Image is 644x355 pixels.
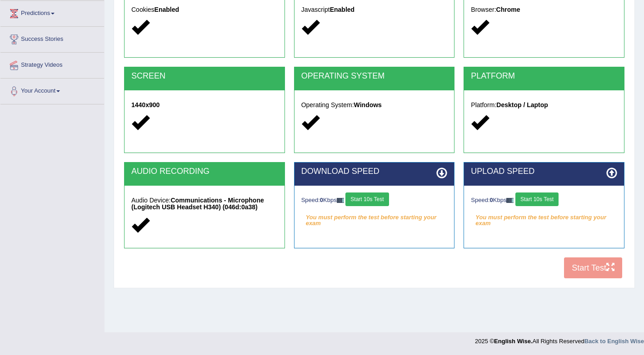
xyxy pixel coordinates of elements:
h5: Audio Device: [131,197,278,211]
h5: Browser: [471,6,617,13]
h2: AUDIO RECORDING [131,167,278,176]
strong: Enabled [330,6,354,13]
div: 2025 © All Rights Reserved [475,332,644,345]
strong: English Wise. [494,338,532,345]
img: ajax-loader-fb-connection.gif [337,198,344,203]
div: Speed: Kbps [301,192,448,208]
button: Start 10s Test [515,192,559,206]
div: Speed: Kbps [471,192,617,208]
em: You must perform the test before starting your exam [471,211,617,224]
h5: Javascript [301,6,448,13]
a: Your Account [0,79,104,101]
a: Predictions [0,1,104,24]
strong: Windows [354,101,382,108]
strong: Desktop / Laptop [496,101,548,108]
h2: SCREEN [131,72,278,81]
h2: UPLOAD SPEED [471,167,617,176]
strong: 1440x900 [131,101,160,108]
strong: Chrome [496,6,520,13]
h5: Operating System: [301,102,448,108]
h5: Platform: [471,102,617,108]
button: Start 10s Test [345,192,389,206]
a: Success Stories [0,27,104,49]
a: Back to English Wise [584,338,644,345]
strong: Enabled [155,6,179,13]
img: ajax-loader-fb-connection.gif [506,198,514,203]
a: Strategy Videos [0,53,104,75]
h2: OPERATING SYSTEM [301,72,448,81]
strong: 0 [320,197,323,203]
em: You must perform the test before starting your exam [301,211,448,224]
strong: Communications - Microphone (Logitech USB Headset H340) (046d:0a38) [131,197,264,211]
h2: DOWNLOAD SPEED [301,167,448,176]
strong: 0 [490,197,493,203]
h2: PLATFORM [471,72,617,81]
h5: Cookies [131,6,278,13]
